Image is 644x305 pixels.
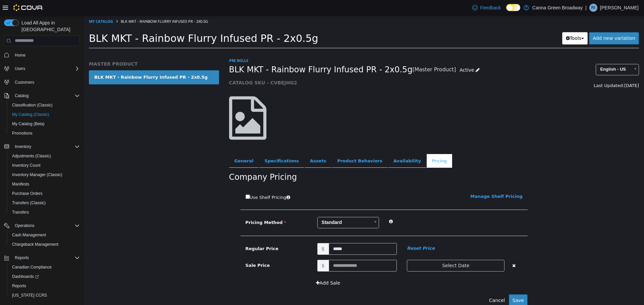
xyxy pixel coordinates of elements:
button: Promotions [7,129,83,138]
a: Chargeback Management [9,240,61,248]
h5: MASTER PRODUCT [5,46,135,52]
span: RI [591,4,595,12]
span: Transfers [12,210,29,215]
span: Reports [15,255,29,260]
button: Customers [1,77,83,87]
span: Promotions [9,129,80,137]
span: Users [12,65,80,73]
a: My Catalog (Classic) [9,110,52,119]
span: Transfers (Classic) [9,199,80,207]
span: Classification (Classic) [12,102,53,108]
button: Cash Management [7,230,83,240]
a: Inventory Count [9,161,43,169]
span: $ [233,244,245,256]
span: Chargeback Management [12,242,58,247]
button: Save [425,279,444,291]
a: Pre Rolls [145,43,164,48]
span: Cash Management [9,231,80,239]
span: My Catalog (Beta) [12,121,45,127]
a: Reports [9,282,29,290]
a: Availability [304,139,342,153]
button: Inventory Manager (Classic) [7,170,83,179]
span: Adjustments (Classic) [12,153,51,159]
span: Active [376,52,390,57]
span: Operations [12,222,80,230]
span: Purchase Orders [12,191,43,196]
button: Reports [1,253,83,262]
span: Transfers [9,208,80,216]
a: Transfers [9,208,32,216]
span: Sale Price [162,247,186,252]
button: Canadian Compliance [7,262,83,272]
span: Inventory Count [12,163,41,168]
span: Washington CCRS [9,291,80,299]
a: Transfers (Classic) [9,199,48,207]
button: Inventory Count [7,161,83,170]
p: | [585,4,587,12]
span: [DATE] [540,68,555,73]
span: BLK MKT - Rainbow Flurry Infused PR - 2x0.5g [5,17,234,29]
a: My Catalog (Beta) [9,120,47,128]
span: Purchase Orders [9,189,80,198]
small: [Master Product] [329,52,372,57]
span: Load All Apps in [GEOGRAPHIC_DATA] [19,19,80,33]
span: Dark Mode [506,11,506,11]
button: Users [12,65,28,73]
a: My Catalog [5,3,29,8]
span: Regular Price [162,231,195,236]
a: Standard [233,202,295,213]
a: BLK MKT - Rainbow Flurry Infused PR - 2x0.5g [5,55,135,69]
a: English - US [512,49,555,60]
a: Home [12,51,28,59]
span: Manifests [12,181,29,187]
a: Dashboards [7,272,83,281]
span: Cash Management [12,232,46,238]
h2: Company Pricing [145,157,213,167]
a: Add new variation [505,17,555,29]
span: Inventory [12,143,80,151]
span: My Catalog (Beta) [9,120,80,128]
span: Pricing Method [162,205,203,210]
span: Inventory Manager (Classic) [12,172,62,177]
span: Canadian Compliance [9,263,80,271]
button: Classification (Classic) [7,100,83,110]
input: Dark Mode [506,4,520,11]
p: Canna Green Broadway [532,4,583,12]
span: Catalog [12,92,80,100]
a: Canadian Compliance [9,263,54,271]
span: $ [233,228,245,239]
button: Reports [7,281,83,291]
a: Cash Management [9,231,49,239]
span: Promotions [12,131,33,136]
span: Users [15,66,25,71]
button: Select Date [323,244,421,256]
h5: CATALOG SKU - CVBEJHG2 [145,64,450,70]
a: Dashboards [9,273,42,281]
span: Reports [9,282,80,290]
button: Transfers [7,208,83,217]
span: Manifests [9,180,80,188]
span: My Catalog (Classic) [12,112,49,117]
span: Dashboards [9,273,80,281]
span: Feedback [480,4,501,11]
a: Classification (Classic) [9,101,55,109]
button: Catalog [12,92,31,100]
button: Catalog [1,91,83,100]
a: Assets [221,139,248,153]
span: BLK MKT - Rainbow Flurry Infused PR - 2x0.5g [37,3,124,8]
button: Operations [1,221,83,230]
button: Adjustments (Classic) [7,151,83,161]
span: Inventory [15,144,31,149]
span: Customers [15,80,34,85]
span: Transfers (Classic) [12,200,46,206]
a: Adjustments (Classic) [9,152,54,160]
em: Reset Price [323,230,351,235]
button: Manifests [7,179,83,189]
span: Reports [12,254,80,262]
span: Customers [12,78,80,86]
p: [PERSON_NAME] [600,4,639,12]
span: Adjustments (Classic) [9,152,80,160]
button: Operations [12,222,37,230]
a: Active [372,49,399,61]
span: Standard [234,202,286,213]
